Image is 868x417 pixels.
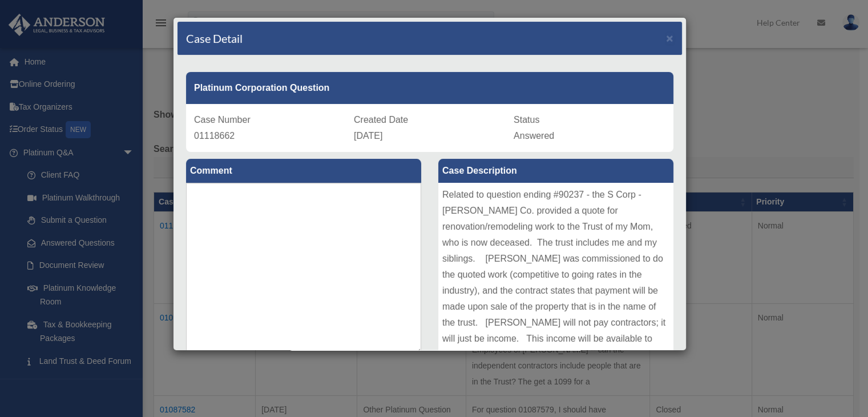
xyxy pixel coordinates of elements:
span: × [666,31,673,45]
span: Answered [514,131,554,141]
div: Platinum Corporation Question [186,72,673,104]
button: Close [666,32,673,44]
span: 01118662 [194,131,235,141]
span: Status [514,115,539,125]
label: Case Description [438,159,673,183]
span: [DATE] [354,131,382,141]
h4: Case Detail [186,30,243,46]
span: Created Date [354,115,408,125]
label: Comment [186,159,421,183]
div: Related to question ending #90237 - the S Corp - [PERSON_NAME] Co. provided a quote for renovatio... [438,183,673,354]
span: Case Number [194,115,251,125]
